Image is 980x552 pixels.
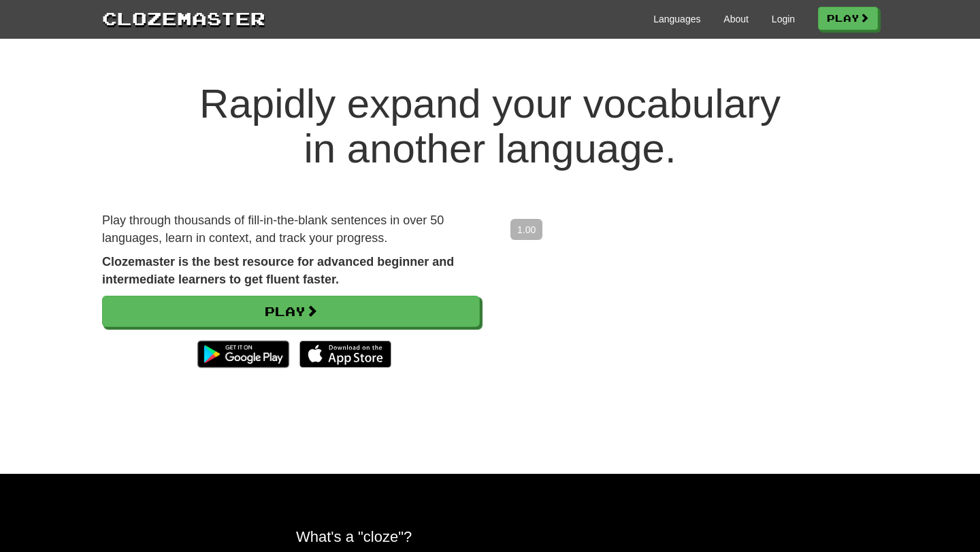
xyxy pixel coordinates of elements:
[299,341,391,368] img: Download_on_the_App_Store_Badge_US-UK_135x40-25178aeef6eb6b83b96f5f2d004eda3bffbb37122de64afbaef7...
[818,7,878,30] a: Play
[102,255,454,286] strong: Clozemaster is the best resource for advanced beginner and intermediate learners to get fluent fa...
[723,12,749,26] a: About
[772,12,795,26] a: Login
[102,212,480,247] p: Play through thousands of fill-in-the-blank sentences in over 50 languages, learn in context, and...
[102,5,265,31] a: Clozemaster
[296,528,684,545] h2: What's a "cloze"?
[102,296,480,327] a: Play
[191,334,296,375] img: Get it on Google Play
[653,12,700,26] a: Languages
